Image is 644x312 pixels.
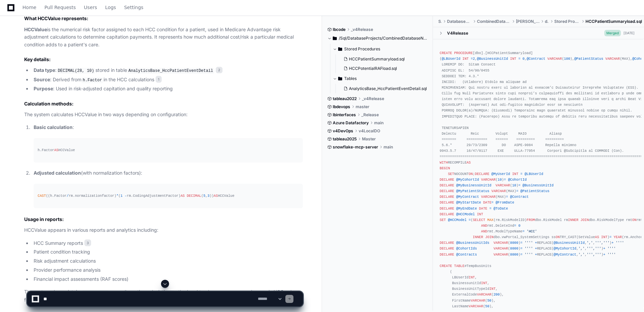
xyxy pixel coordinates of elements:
p: is the numerical risk factor assigned to each HCC condition for a patient, used in Medicare Advan... [24,26,303,49]
span: Sql [438,19,442,24]
span: tableau2025 [333,136,357,142]
span: CAST [38,194,46,198]
strong: Source [34,77,50,82]
span: @MyStartDate [456,200,481,205]
li: Financial impact assessments (RAF scores) [32,275,303,283]
span: @MyCohortId [554,247,576,251]
span: lbinterfaces [333,112,356,118]
span: ''',''' [595,241,609,245]
span: = [491,200,493,205]
span: DECLARE [440,200,454,205]
strong: HCCValue [24,27,47,32]
span: 2 [216,67,223,74]
span: @HCCModel [456,212,475,216]
span: DECLARE [440,178,454,182]
span: main [384,144,393,150]
span: lbdevops [333,104,350,109]
span: DECLARE [440,253,454,257]
span: 1 [156,76,162,83]
svg: Directory [338,75,342,83]
span: SELECT [473,218,485,222]
button: AnalyticsBase_HccPatientEventDetail.sql [341,84,427,93]
span: + [535,247,537,251]
span: = [520,247,522,251]
span: INT [462,57,469,61]
span: Settings [124,5,143,9]
span: - [125,194,127,198]
span: '''' [525,241,533,245]
span: = [504,178,506,182]
span: @CohortId [508,178,526,182]
span: @Contract [510,195,529,199]
span: DATE [483,200,491,205]
span: = [471,57,473,61]
strong: Purpose [34,86,53,91]
span: Tables [344,76,357,81]
span: BEGIN [440,166,450,170]
div: h.Factor HCCValue [38,147,299,153]
span: = [518,57,520,61]
button: HCCPatientSummaryload.sql [341,54,427,64]
div: ((h.Factor rm.normalizationfactor) ( rm.CodingAdjustmentFactor) ( , )) HCCValue [38,193,299,199]
span: DECLARE [440,247,454,251]
span: AND [481,229,487,233]
span: @BusinessUnitId [523,183,554,187]
span: JOIN [580,218,589,222]
span: @FromDate [495,200,514,205]
span: DECLARE [440,189,454,193]
button: Stored Procedures [333,44,431,54]
span: / [67,194,69,198]
span: 100 [564,57,570,61]
p: HCCValue appears in various reports and analytics including: [24,226,303,234]
span: + [535,253,537,257]
div: V4Release [447,31,468,36]
code: AnalyticsBase_HccPatientEventDetail [127,68,214,74]
span: INT [477,212,483,216]
span: = [514,224,516,228]
span: ',' [587,241,593,245]
span: v4LocalDO [359,128,380,134]
span: = [489,207,491,211]
code: h.Factor [81,77,104,83]
span: Home [23,5,36,9]
span: 10 [512,183,516,187]
span: DECLARE [440,195,454,199]
span: v4DevOps [333,128,353,134]
li: Provider performance analysis [32,266,303,274]
span: 1 [120,194,122,198]
span: + [535,241,537,245]
span: @Contracts [456,253,477,257]
span: DatabaseProjects [447,19,472,24]
button: HCCPotentialRAFload.sql [341,64,427,73]
code: DECIMAL(28, 10) [56,68,95,74]
span: DECLARE [475,172,489,176]
span: master [356,104,369,109]
span: = [520,172,522,176]
span: main [374,120,384,126]
span: HCCPatientSummaryload.sql [349,56,405,62]
span: @BusinessUnitId [477,57,508,61]
span: 'HCC' [527,229,537,233]
span: [PERSON_NAME] [516,19,539,24]
span: DECLARE [440,183,454,187]
li: Patient condition tracking [32,248,303,256]
span: _Release [361,112,379,118]
svg: Directory [333,34,337,42]
span: ',' [578,253,585,257]
span: = [469,218,471,222]
span: @MyContract [456,195,479,199]
span: HCCPatientSummaryload.sql [586,19,642,24]
span: snowflake-mcp-server [333,144,378,150]
span: AS [54,148,58,152]
span: ON [556,235,560,239]
span: PROCEDURE [454,51,473,55]
span: 10 [498,178,502,182]
li: HCC Summary reports [32,239,303,247]
span: '''' [525,247,533,251]
span: = [516,189,518,193]
span: + [603,247,605,251]
span: Pull Requests [44,5,76,9]
svg: Directory [338,45,342,53]
li: : stored in table [32,66,303,75]
span: '''' [607,253,616,257]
